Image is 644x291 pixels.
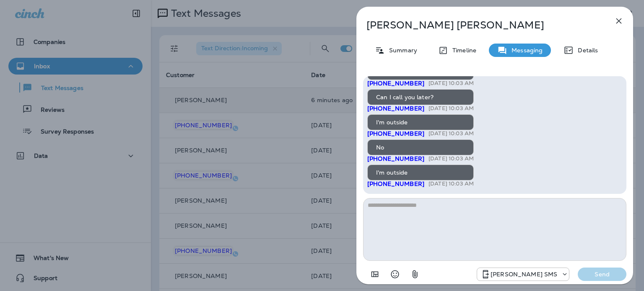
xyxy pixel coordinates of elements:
[367,139,474,155] div: No
[367,114,474,130] div: I'm outside
[366,19,595,31] p: [PERSON_NAME] [PERSON_NAME]
[507,47,543,54] p: Messaging
[367,130,424,137] span: [PHONE_NUMBER]
[367,89,474,105] div: Can I call you later?
[477,269,569,279] div: +1 (757) 760-3335
[366,266,383,283] button: Add in a premade template
[367,105,424,112] span: [PHONE_NUMBER]
[491,271,557,278] p: [PERSON_NAME] SMS
[428,180,474,187] p: [DATE] 10:03 AM
[428,80,474,87] p: [DATE] 10:03 AM
[574,47,598,54] p: Details
[428,130,474,137] p: [DATE] 10:03 AM
[367,165,474,180] div: I'm outside
[387,266,403,283] button: Select an emoji
[428,105,474,112] p: [DATE] 10:03 AM
[428,155,474,162] p: [DATE] 10:03 AM
[367,180,424,188] span: [PHONE_NUMBER]
[367,155,424,162] span: [PHONE_NUMBER]
[367,80,424,87] span: [PHONE_NUMBER]
[448,47,476,54] p: Timeline
[385,47,417,54] p: Summary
